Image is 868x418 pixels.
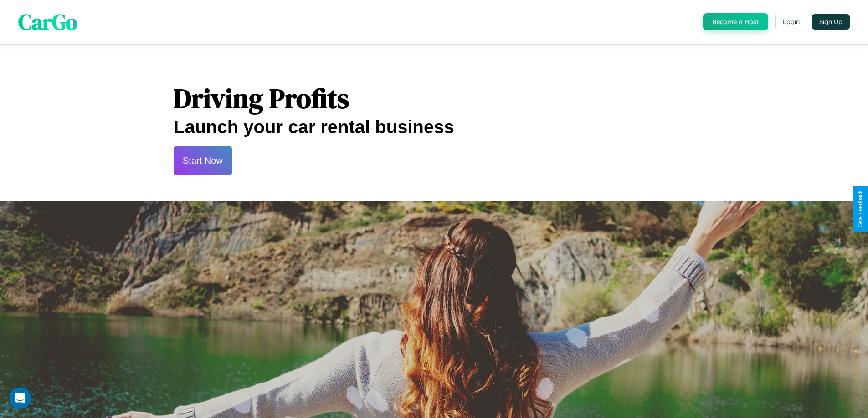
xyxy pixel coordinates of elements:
iframe: Intercom live chat [9,387,31,409]
button: Sign Up [812,14,850,30]
div: Give Feedback [857,191,863,227]
span: CarGo [18,7,77,37]
h2: Launch your car rental business [174,117,694,137]
button: Start Now [174,146,232,175]
button: Login [775,14,807,30]
h1: Driving Profits [174,80,694,117]
button: Become a Host [703,13,768,30]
